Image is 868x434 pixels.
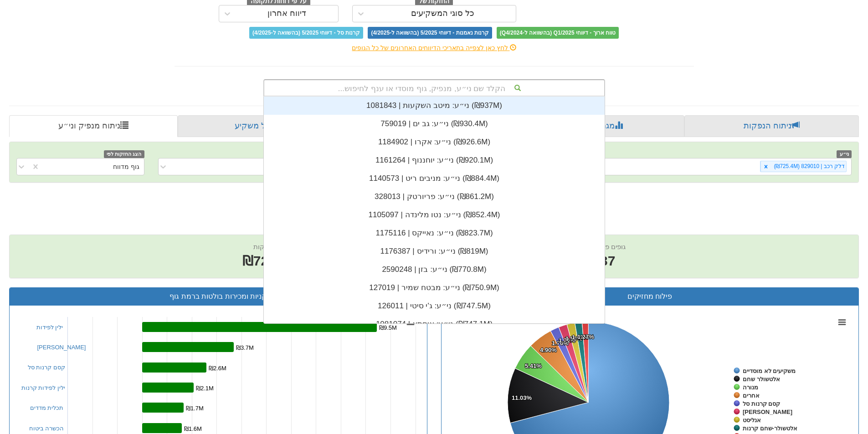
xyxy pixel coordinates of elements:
[411,9,474,18] div: כל סוגי המשקיעים
[264,206,605,224] div: ני״ע: ‏נטו מלינדה | 1105097 ‎(₪852.4M)‎
[743,384,758,391] tspan: מנורה
[21,384,65,391] a: ילין לפידות קרנות
[236,344,254,351] tspan: ₪3.7M
[104,150,144,158] span: הצג החזקות לפי
[264,151,605,169] div: ני״ע: ‏יוחננוף | 1161264 ‎(₪920.1M)‎
[9,115,178,137] a: ניתוח מנפיק וני״ע
[196,385,214,392] tspan: ₪2.1M
[264,279,605,297] div: ני״ע: ‏מבטח שמיר | 127019 ‎(₪750.9M)‎
[368,27,492,39] span: קרנות נאמנות - דיווחי 5/2025 (בהשוואה ל-4/2025)
[572,334,589,341] tspan: 1.43%
[264,315,605,333] div: ני״ע: ‏איסתא | 1081074 ‎(₪747.1M)‎
[30,404,64,411] a: תכלית מדדים
[264,297,605,315] div: ני״ע: ‏ג'י סיטי | 126011 ‎(₪747.5M)‎
[590,251,626,271] span: 37
[559,337,575,344] tspan: 1.71%
[512,394,532,401] tspan: 11.03%
[242,253,299,268] span: ₪725.4M
[590,243,626,250] span: גופים פעילים
[264,260,605,279] div: ני״ע: ‏בזן | 2590248 ‎(₪770.8M)‎
[29,425,64,432] a: הכשרה ביטוח
[525,363,542,369] tspan: 5.41%
[264,188,605,206] div: ני״ע: ‏פריורטק | 328013 ‎(₪861.2M)‎
[36,324,63,331] a: ילין לפידות
[577,333,594,340] tspan: 1.27%
[264,97,605,115] div: ני״ע: ‏מיטב השקעות | 1081843 ‎(₪937M)‎
[267,9,306,18] div: דיווח אחרון
[264,97,605,370] div: grid
[16,292,420,301] h3: קניות ומכירות בולטות ברמת גוף
[743,425,797,432] tspan: אלטשולר-שחם קרנות
[497,27,619,39] span: טווח ארוך - דיווחי Q1/2025 (בהשוואה ל-Q4/2024)
[565,335,582,342] tspan: 1.59%
[184,425,202,432] tspan: ₪1.6M
[743,408,792,415] tspan: [PERSON_NAME]
[684,115,859,137] a: ניתוח הנפקות
[540,347,557,353] tspan: 4.90%
[249,27,363,39] span: קרנות סל - דיווחי 5/2025 (בהשוואה ל-4/2025)
[178,115,349,137] a: פרופיל משקיע
[28,364,65,371] a: קסם קרנות סל
[168,43,701,52] div: לחץ כאן לצפייה בתאריכי הדיווחים האחרונים של כל הגופים
[743,376,780,383] tspan: אלטשולר שחם
[379,324,397,331] tspan: ₪9.5M
[264,80,604,96] div: הקלד שם ני״ע, מנפיק, גוף מוסדי או ענף לחיפוש...
[209,365,226,372] tspan: ₪2.6M
[253,243,288,250] span: שווי החזקות
[37,344,86,351] a: [PERSON_NAME]
[743,417,761,424] tspan: אנליסט
[448,292,852,301] h3: פילוח מחזיקים
[743,400,780,407] tspan: קסם קרנות סל
[186,405,204,412] tspan: ₪1.7M
[264,224,605,242] div: ני״ע: ‏נאייקס | 1175116 ‎(₪823.7M)‎
[743,392,760,399] tspan: אחרים
[837,150,852,158] span: ני״ע
[264,169,605,188] div: ני״ע: ‏מניבים ריט | 1140573 ‎(₪884.4M)‎
[113,162,139,171] div: גוף מדווח
[264,242,605,260] div: ני״ע: ‏ורידיס | 1176387 ‎(₪819M)‎
[771,161,846,172] div: דלק רכב | 829010 (₪725.4M)
[743,368,796,374] tspan: משקיעים לא מוסדיים
[552,340,569,347] tspan: 1.76%
[9,192,859,207] h2: דלק רכב | 829010 - ניתוח ני״ע
[264,133,605,151] div: ני״ע: ‏אקרו | 1184902 ‎(₪926.6M)‎
[264,115,605,133] div: ני״ע: ‏גב ים | 759019 ‎(₪930.4M)‎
